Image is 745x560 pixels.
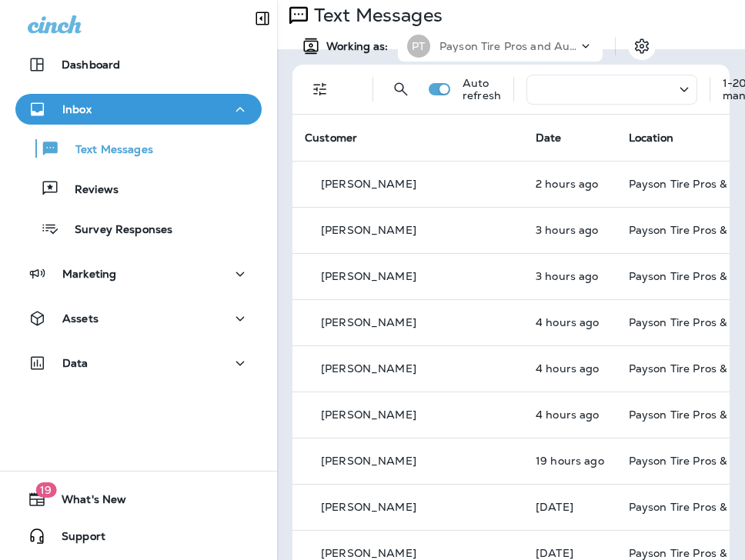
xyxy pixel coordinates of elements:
[629,131,673,145] span: Location
[321,547,416,559] p: [PERSON_NAME]
[46,530,105,548] span: Support
[321,455,416,467] p: [PERSON_NAME]
[15,132,262,165] button: Text Messages
[326,40,392,53] span: Working as:
[62,357,89,369] p: Data
[321,270,416,282] p: [PERSON_NAME]
[35,482,56,498] span: 19
[536,501,604,513] p: Sep 18, 2025 10:53 AM
[536,455,604,467] p: Sep 18, 2025 05:14 PM
[321,408,416,421] p: [PERSON_NAME]
[386,74,416,105] button: Search Messages
[536,178,604,190] p: Sep 19, 2025 10:46 AM
[463,77,501,102] p: Auto refresh
[15,348,262,378] button: Data
[407,35,430,58] div: PT
[536,316,604,328] p: Sep 19, 2025 08:25 AM
[321,316,416,328] p: [PERSON_NAME]
[536,547,604,559] p: Sep 18, 2025 08:23 AM
[15,94,262,125] button: Inbox
[59,223,172,238] p: Survey Responses
[536,270,604,282] p: Sep 19, 2025 09:32 AM
[305,74,336,105] button: Filters
[628,32,656,60] button: Settings
[15,303,262,334] button: Assets
[321,224,416,236] p: [PERSON_NAME]
[59,183,119,198] p: Reviews
[305,131,357,145] span: Customer
[15,49,262,80] button: Dashboard
[15,521,262,552] button: Support
[321,362,416,375] p: [PERSON_NAME]
[536,362,604,375] p: Sep 19, 2025 08:22 AM
[253,9,272,28] button: Collapse Sidebar
[62,103,92,115] p: Inbox
[536,131,562,145] span: Date
[15,258,262,289] button: Marketing
[536,224,604,236] p: Sep 19, 2025 10:00 AM
[15,212,262,245] button: Survey Responses
[46,493,126,512] span: What's New
[62,312,99,325] p: Assets
[439,40,578,52] p: Payson Tire Pros and Automotive
[308,4,443,27] p: Text Messages
[62,58,120,71] p: Dashboard
[321,501,416,513] p: [PERSON_NAME]
[536,408,604,421] p: Sep 19, 2025 08:21 AM
[62,268,116,280] p: Marketing
[60,143,153,158] p: Text Messages
[321,178,416,190] p: [PERSON_NAME]
[15,484,262,515] button: 19What's New
[15,172,262,205] button: Reviews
